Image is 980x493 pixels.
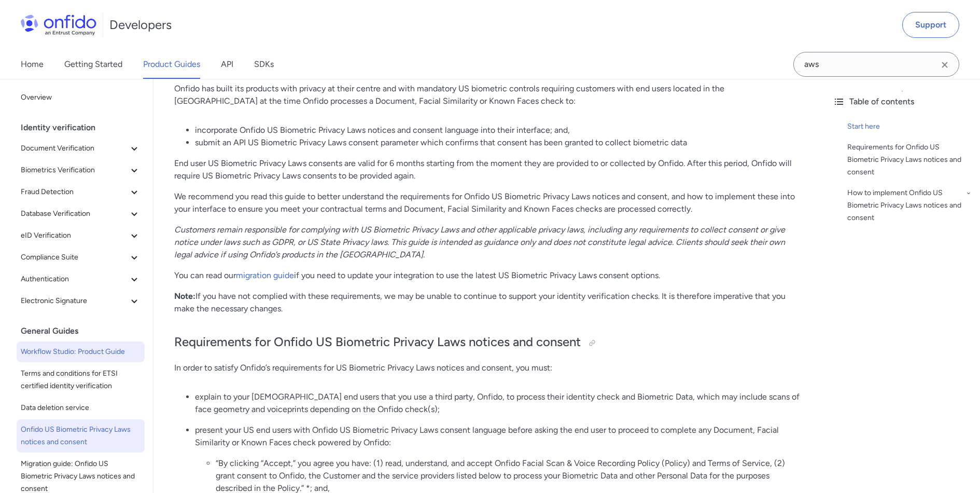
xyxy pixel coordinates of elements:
[793,52,959,77] input: Onfido search input field
[236,270,294,280] a: migration guide
[21,142,128,155] span: Document Verification
[17,363,145,396] a: Terms and conditions for ETSI certified identity verification
[21,117,149,138] div: Identity verification
[21,402,141,414] span: Data deletion service
[21,208,128,220] span: Database Verification
[254,50,274,79] a: SDKs
[21,273,128,285] span: Authentication
[221,50,233,79] a: API
[21,367,141,392] span: Terms and conditions for ETSI certified identity verification
[17,160,145,181] button: Biometrics Verification
[847,187,972,224] a: How to implement Onfido US Biometric Privacy Laws notices and consent
[174,269,804,282] p: You can read our if you need to update your integration to use the latest US Biometric Privacy La...
[902,12,959,38] a: Support
[939,59,951,71] svg: Clear search field button
[174,291,195,301] strong: Note:
[21,321,149,341] div: General Guides
[17,182,145,202] button: Fraud Detection
[17,269,145,290] button: Authentication
[833,95,972,108] div: Table of contents
[17,138,145,159] button: Document Verification
[64,50,122,79] a: Getting Started
[21,15,96,35] img: Onfido Logo
[21,164,128,176] span: Biometrics Verification
[195,124,804,136] li: incorporate Onfido US Biometric Privacy Laws notices and consent language into their interface; and,
[847,141,972,179] a: Requirements for Onfido US Biometric Privacy Laws notices and consent
[21,251,128,264] span: Compliance Suite
[174,225,785,259] em: Customers remain responsible for complying with US Biometric Privacy Laws and other applicable pr...
[174,290,804,315] p: If you have not complied with these requirements, we may be unable to continue to support your id...
[21,186,128,198] span: Fraud Detection
[21,423,141,448] span: Onfido US Biometric Privacy Laws notices and consent
[21,91,141,104] span: Overview
[17,419,145,453] a: Onfido US Biometric Privacy Laws notices and consent
[17,87,145,108] a: Overview
[17,291,145,311] button: Electronic Signature
[21,346,141,358] span: Workflow Studio: Product Guide
[17,398,145,418] a: Data deletion service
[174,190,804,215] p: We recommend you read this guide to better understand the requirements for Onfido US Biometric Pr...
[847,120,972,133] a: Start here
[195,391,804,416] p: explain to your [DEMOGRAPHIC_DATA] end users that you use a third party, Onfido, to process their...
[17,341,145,362] a: Workflow Studio: Product Guide
[17,247,145,268] button: Compliance Suite
[21,50,44,79] a: Home
[17,225,145,246] button: eID Verification
[21,295,128,307] span: Electronic Signature
[195,424,804,449] p: present your US end users with Onfido US Biometric Privacy Laws consent language before asking th...
[143,50,200,79] a: Product Guides
[21,229,128,242] span: eID Verification
[195,136,804,149] li: submit an API US Biometric Privacy Laws consent parameter which confirms that consent has been gr...
[17,203,145,224] button: Database Verification
[174,362,804,374] p: In order to satisfy Onfido’s requirements for US Biometric Privacy Laws notices and consent, you ...
[109,17,172,33] h1: Developers
[174,334,804,351] h2: Requirements for Onfido US Biometric Privacy Laws notices and consent
[174,157,804,182] p: End user US Biometric Privacy Laws consents are valid for 6 months starting from the moment they ...
[174,83,804,107] p: Onfido has built its products with privacy at their centre and with mandatory US biometric contro...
